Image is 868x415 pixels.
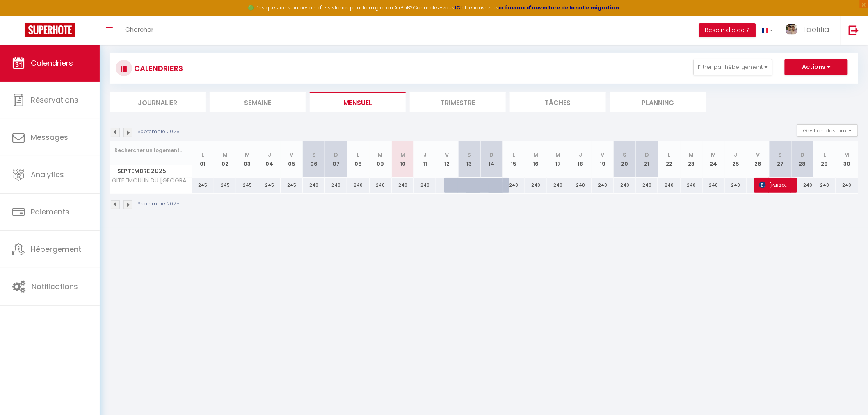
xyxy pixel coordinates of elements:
abbr: M [534,151,539,159]
abbr: M [711,151,716,159]
div: 245 [281,178,303,193]
abbr: J [734,151,738,159]
div: 240 [325,178,347,193]
span: Messages [31,132,68,142]
th: 14 [480,141,503,178]
button: Gestion des prix [797,124,858,137]
button: Ouvrir le widget de chat LiveChat [7,3,31,28]
th: 08 [347,141,369,178]
th: 19 [592,141,614,178]
span: [PERSON_NAME] [759,177,789,193]
th: 18 [569,141,592,178]
th: 26 [747,141,769,178]
li: Tâches [510,92,606,112]
span: Septembre 2025 [110,165,192,177]
a: créneaux d'ouverture de la salle migration [499,4,619,11]
li: Trimestre [410,92,506,112]
th: 20 [614,141,636,178]
li: Mensuel [310,92,406,112]
abbr: D [800,151,804,159]
th: 22 [658,141,680,178]
th: 07 [325,141,347,178]
abbr: M [556,151,561,159]
th: 06 [303,141,325,178]
th: 12 [436,141,458,178]
div: 240 [725,178,747,193]
div: 245 [192,178,214,193]
div: 240 [836,178,858,193]
abbr: M [845,151,850,159]
div: 240 [547,178,569,193]
abbr: V [756,151,760,159]
abbr: S [312,151,316,159]
abbr: D [334,151,338,159]
div: 240 [703,178,725,193]
abbr: M [378,151,383,159]
abbr: M [689,151,694,159]
abbr: L [202,151,204,159]
abbr: V [601,151,605,159]
img: ... [786,23,798,35]
abbr: L [824,151,826,159]
th: 28 [791,141,813,178]
th: 29 [813,141,836,178]
abbr: J [423,151,427,159]
span: GITE "MOULIN DU [GEOGRAPHIC_DATA]" [111,178,193,184]
th: 10 [392,141,414,178]
div: 240 [347,178,369,193]
span: Notifications [32,281,78,292]
div: 240 [658,178,680,193]
a: ICI [455,4,462,11]
span: Analytics [31,169,64,180]
a: ... Laetitia [779,16,840,45]
th: 13 [458,141,480,178]
div: 240 [392,178,414,193]
a: Chercher [119,16,160,45]
li: Semaine [210,92,306,112]
div: 240 [592,178,614,193]
div: 240 [614,178,636,193]
th: 05 [281,141,303,178]
th: 21 [636,141,658,178]
div: 245 [258,178,281,193]
th: 30 [836,141,858,178]
h3: CALENDRIERS [132,59,183,78]
div: 240 [525,178,547,193]
th: 15 [503,141,525,178]
th: 04 [258,141,281,178]
div: 240 [791,178,813,193]
button: Besoin d'aide ? [699,23,756,37]
p: Septembre 2025 [137,200,180,208]
abbr: D [489,151,493,159]
p: Septembre 2025 [137,128,180,136]
div: 240 [370,178,392,193]
abbr: L [668,151,671,159]
div: 245 [236,178,258,193]
abbr: L [513,151,515,159]
abbr: D [645,151,649,159]
th: 17 [547,141,569,178]
th: 03 [236,141,258,178]
div: 240 [414,178,436,193]
th: 09 [370,141,392,178]
div: 240 [636,178,658,193]
abbr: M [223,151,228,159]
li: Planning [610,92,706,112]
th: 16 [525,141,547,178]
th: 11 [414,141,436,178]
div: 240 [503,178,525,193]
span: Paiements [31,207,69,217]
div: 245 [214,178,236,193]
img: Super Booking [25,23,75,37]
abbr: J [579,151,582,159]
th: 24 [703,141,725,178]
abbr: L [357,151,360,159]
div: 240 [303,178,325,193]
th: 25 [725,141,747,178]
abbr: S [623,151,627,159]
span: Réservations [31,95,78,105]
abbr: J [268,151,271,159]
span: Hébergement [31,244,81,254]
